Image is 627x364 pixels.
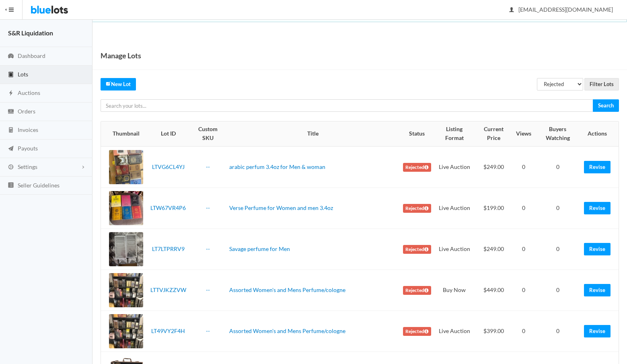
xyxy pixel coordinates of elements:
span: Orders [18,108,35,115]
td: 0 [534,188,581,229]
a: Assorted Women's and Mens Perfume/cologne [229,286,345,293]
td: $399.00 [475,311,513,352]
ion-icon: list box [7,182,15,189]
th: Status [400,121,434,146]
span: Invoices [18,126,38,133]
th: Lot ID [146,121,190,146]
a: Revise [584,284,611,296]
td: $449.00 [475,270,513,311]
a: arabic perfum 3.4oz for Men & woman [229,163,325,170]
input: Search [593,99,619,112]
label: Rejected [403,286,431,295]
a: Revise [584,243,611,255]
label: Rejected [403,327,431,336]
ion-icon: person [508,6,516,14]
td: Live Auction [434,229,475,270]
a: LT49VY2F4H [151,327,185,334]
a: Savage perfume for Men [229,245,290,252]
span: Seller Guidelines [18,182,60,189]
strong: S&R Liquidation [8,29,53,37]
a: -- [206,204,210,211]
a: Verse Perfume for Women and men 3.4oz [229,204,333,211]
a: createNew Lot [101,78,136,90]
a: LTW67VR4P6 [150,204,186,211]
th: Buyers Watching [534,121,581,146]
a: LT7LTPRRV9 [152,245,185,252]
td: 0 [534,270,581,311]
ion-icon: speedometer [7,53,15,60]
td: Live Auction [434,188,475,229]
a: -- [206,245,210,252]
th: Listing Format [434,121,475,146]
th: Views [513,121,534,146]
ion-icon: create [106,81,111,86]
ion-icon: flash [7,90,15,97]
td: Buy Now [434,270,475,311]
span: Dashboard [18,52,45,59]
th: Actions [581,121,619,146]
ion-icon: cog [7,164,15,171]
input: Filter Lots [584,78,619,90]
a: LTVG6CL4YJ [152,163,185,170]
a: -- [206,286,210,293]
input: Search your lots... [101,99,593,112]
td: 0 [513,311,534,352]
a: -- [206,327,210,334]
span: Lots [18,71,28,78]
label: Rejected [403,163,431,172]
td: $249.00 [475,146,513,188]
td: Live Auction [434,311,475,352]
a: Revise [584,202,611,214]
a: Assorted Women's and Mens Perfume/cologne [229,327,345,334]
ion-icon: clipboard [7,71,15,79]
td: 0 [513,270,534,311]
label: Rejected [403,245,431,254]
a: LTTVJKZZVW [150,286,186,293]
span: Settings [18,163,37,170]
h1: Manage Lots [101,49,141,62]
a: Revise [584,325,611,337]
th: Current Price [475,121,513,146]
span: Payouts [18,145,38,152]
td: 0 [534,229,581,270]
td: 0 [513,229,534,270]
ion-icon: paper plane [7,145,15,153]
td: $249.00 [475,229,513,270]
td: 0 [534,146,581,188]
span: [EMAIL_ADDRESS][DOMAIN_NAME] [510,6,613,13]
a: Revise [584,161,611,173]
th: Thumbnail [101,121,146,146]
th: Custom SKU [190,121,226,146]
td: 0 [513,188,534,229]
label: Rejected [403,204,431,213]
td: Live Auction [434,146,475,188]
td: 0 [513,146,534,188]
td: 0 [534,311,581,352]
span: Auctions [18,89,40,96]
td: $199.00 [475,188,513,229]
ion-icon: cash [7,108,15,116]
th: Title [226,121,400,146]
a: -- [206,163,210,170]
ion-icon: calculator [7,127,15,134]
